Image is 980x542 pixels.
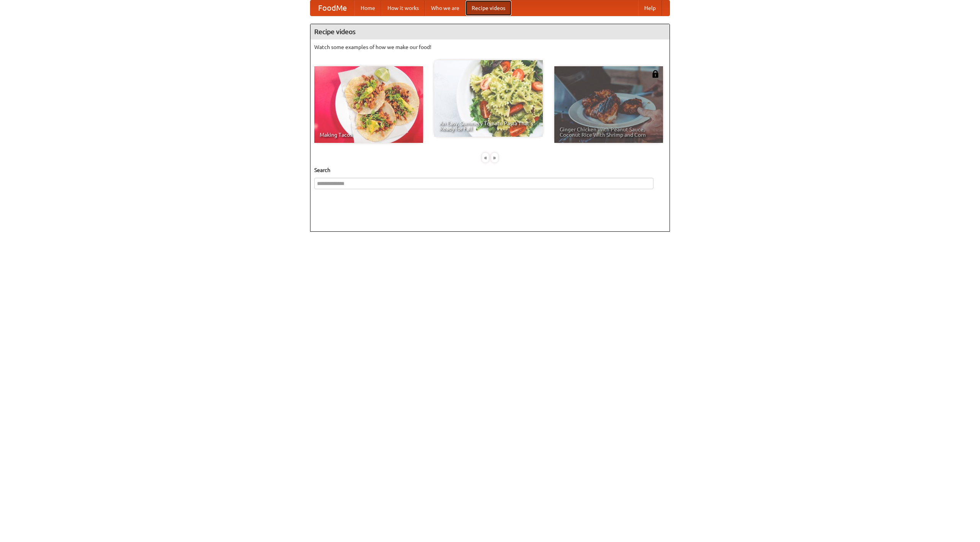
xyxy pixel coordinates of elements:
a: Who we are [425,0,465,16]
a: Recipe videos [465,0,511,16]
a: An Easy, Summery Tomato Pasta That's Ready for Fall [434,60,543,137]
a: FoodMe [310,0,354,16]
a: How it works [381,0,425,16]
a: Making Tacos [314,66,423,143]
div: « [482,153,489,162]
div: » [491,153,498,162]
span: Making Tacos [320,132,418,138]
a: Help [638,0,662,16]
a: Home [354,0,381,16]
img: 483408.png [652,70,659,78]
p: Watch some examples of how we make our food! [314,43,666,51]
h5: Search [314,166,666,174]
h4: Recipe videos [310,24,670,39]
span: An Easy, Summery Tomato Pasta That's Ready for Fall [439,121,537,131]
